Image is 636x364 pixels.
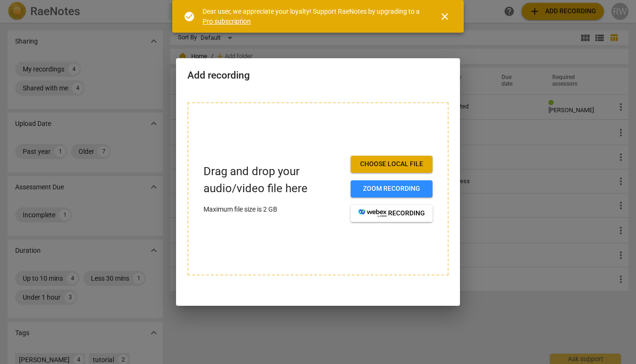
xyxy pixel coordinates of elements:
h2: Add recording [187,70,449,81]
button: recording [351,205,433,222]
span: close [439,11,450,22]
span: check_circle [184,11,195,22]
p: Maximum file size is 2 GB [203,204,343,214]
span: Choose local file [358,160,425,169]
button: Close [433,5,456,28]
a: Pro subscription [203,18,251,25]
p: Drag and drop your audio/video file here [203,163,343,196]
button: Choose local file [351,156,433,173]
button: Zoom recording [351,180,433,197]
span: Zoom recording [358,184,425,194]
span: recording [358,209,425,218]
div: Dear user, we appreciate your loyalty! Support RaeNotes by upgrading to a [203,7,422,26]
